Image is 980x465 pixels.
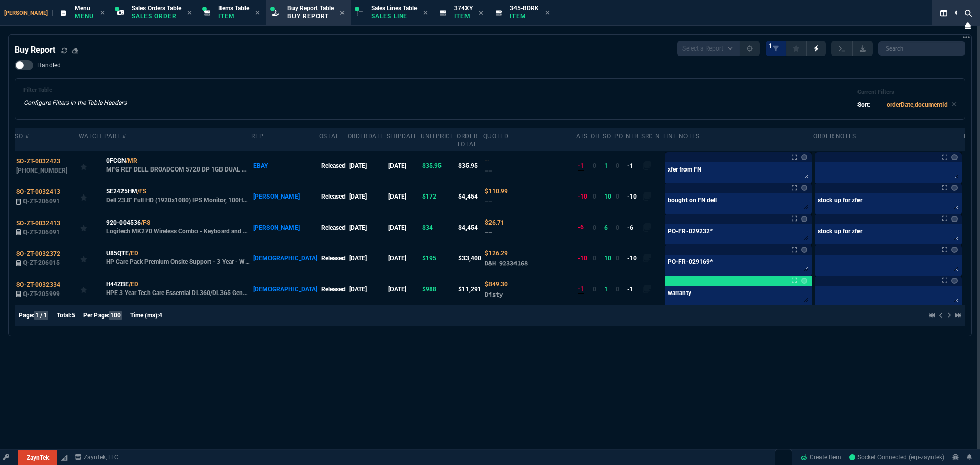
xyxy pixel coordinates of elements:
span: SO-ZT-0032413 [16,188,60,195]
span: 1 [769,42,772,50]
span: Sales Orders Table [132,5,181,12]
td: [DEMOGRAPHIC_DATA] [251,243,318,274]
td: [DATE] [387,243,421,274]
td: Released [319,274,348,304]
p: HPE 3 Year Tech Care Essential DL360/DL365 Gen11 Smart Choice Service 24x7 [106,289,250,297]
div: -6 [578,223,584,232]
div: Add to Watchlist [80,221,103,235]
td: -1 [626,151,641,181]
td: $4,454 [457,181,483,212]
span: 0 [616,255,619,262]
td: 10 [603,181,614,212]
p: Item [454,12,473,20]
td: [DATE] [348,274,387,304]
code: orderDate,documentId [887,101,948,108]
a: msbcCompanyName [71,453,121,462]
td: [DATE] [387,212,421,243]
span: Page: [19,312,34,319]
span: 4 [159,312,162,319]
td: $34 [421,212,457,243]
span: Quoted Cost [485,219,504,226]
span: 920-004536 [106,218,141,227]
td: [PERSON_NAME] [251,212,318,243]
td: -1 [626,274,641,304]
span: Quoted Cost [485,188,508,195]
p: Sales Order [132,12,181,20]
nx-icon: Close Workbench [961,19,975,32]
td: $35.95 [457,151,483,181]
td: -10 [626,181,641,212]
td: [DATE] [348,151,387,181]
div: SO [603,132,611,140]
span: 0 [593,193,596,200]
td: $35.95 [421,151,457,181]
td: $4,454 [457,212,483,243]
td: -6 [626,212,641,243]
abbr: Quote Sourcing Notes [641,133,660,140]
p: HP Care Pack Premium Onsite Support - 3 Year - Warranty [106,258,250,266]
div: Part # [104,132,126,140]
a: /FS [137,187,146,196]
div: oStat [319,132,339,140]
td: 10 [603,243,614,274]
span: SO-ZT-0032334 [16,281,60,288]
h6: Current Filters [857,89,957,96]
nx-icon: Search [951,7,967,19]
td: $988 [421,274,457,304]
td: [DEMOGRAPHIC_DATA] [251,274,318,304]
td: [DATE] [348,212,387,243]
span: Menu [75,5,90,12]
span: Quoted Cost [485,281,508,288]
div: Add to Watchlist [80,282,103,297]
a: /MR [126,156,137,165]
span: Quoted Cost [485,250,508,257]
div: shipDate [387,132,418,140]
div: Add to Watchlist [80,251,103,265]
td: [DATE] [387,274,421,304]
div: OrderDate [348,132,384,140]
span: Q-ZT-206091 [23,229,60,236]
td: HPE 3 Year Tech Care Essential DL360/DL365 Gen11 Smart Choice Service 24x7 [104,274,251,304]
span: Sales Lines Table [371,5,417,12]
span: 0 [593,162,596,169]
span: Per Page: [83,312,109,319]
td: Released [319,212,348,243]
p: Dell 23.8" Full HD (1920x1080) IPS Monitor, 100Hz, HDMI/VGA [106,196,250,204]
div: Order Notes [813,132,856,140]
td: 1 [603,274,614,304]
td: Released [319,243,348,274]
span: 345-BDRK [510,5,539,12]
div: NTB [626,132,639,140]
input: Search [878,41,965,56]
span: Q-ZT-206015 [23,259,60,266]
p: Item [218,12,249,20]
nx-icon: Split Panels [936,7,951,19]
nx-icon: Close Tab [100,9,105,17]
td: MFG REF DELL BROADCOM 5720 DP 1GB DUAL PORT ETHERNET NETWORK INTERFACE CARD [104,151,251,181]
span: [PERSON_NAME] [4,10,53,16]
nx-icon: Close Tab [545,9,550,17]
span: Total: [57,312,71,319]
td: Dell 23.8" Full HD (1920x1080) IPS Monitor, 100Hz, HDMI/VGA [104,181,251,212]
div: OH [591,132,600,140]
span: 0 [616,193,619,200]
p: Sales Line [371,12,417,20]
span: D&H 92334168 [485,259,528,267]
span: Buy Report Table [287,5,334,12]
span: 374XY [454,5,473,12]
nx-icon: Open New Tab [963,33,970,42]
span: 0 [616,286,619,293]
td: $11,291 [457,274,483,304]
span: -- [485,229,492,236]
span: H44ZBE [106,280,129,289]
div: Rep [251,132,263,140]
span: Time (ms): [130,312,159,319]
div: ATS [576,132,588,140]
td: [DATE] [387,151,421,181]
span: 0 [616,162,619,169]
td: -10 [626,243,641,274]
td: [DATE] [348,243,387,274]
td: 6 [603,212,614,243]
span: Items Table [218,5,249,12]
span: 0 [593,224,596,231]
